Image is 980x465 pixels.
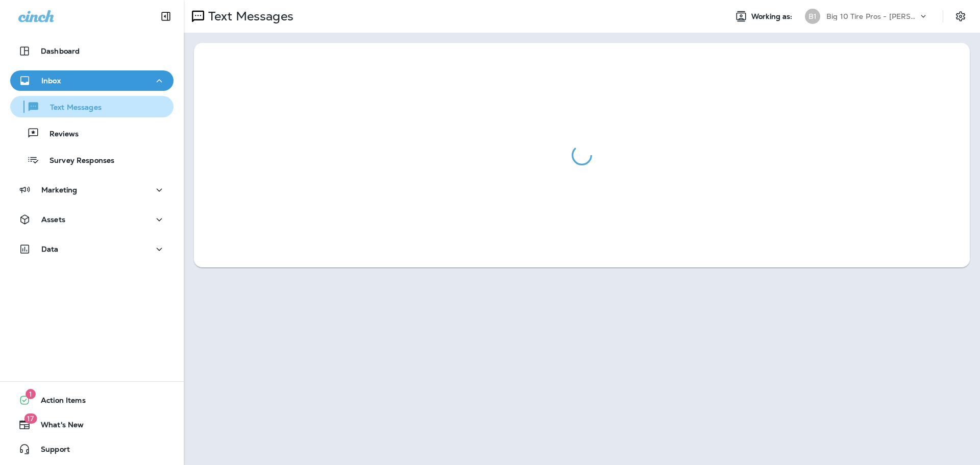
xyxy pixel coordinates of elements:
span: What's New [31,421,84,433]
button: Reviews [10,123,174,144]
p: Marketing [41,186,77,194]
p: Dashboard [41,47,80,55]
p: Big 10 Tire Pros - [PERSON_NAME] [826,12,918,20]
button: Dashboard [10,41,174,61]
p: Reviews [39,130,79,139]
span: 17 [24,413,37,424]
button: Survey Responses [10,149,174,170]
button: 1Action Items [10,390,174,410]
p: Survey Responses [39,156,114,166]
p: Inbox [41,77,61,85]
p: Data [41,245,59,253]
button: Support [10,439,174,459]
button: Inbox [10,70,174,91]
p: Text Messages [40,103,102,113]
button: 17What's New [10,414,174,435]
button: Settings [951,7,970,26]
button: Marketing [10,180,174,200]
button: Collapse Sidebar [152,6,180,27]
div: B1 [805,9,820,24]
button: Text Messages [10,96,174,117]
p: Text Messages [204,9,293,24]
button: Assets [10,209,174,230]
span: Action Items [31,396,86,408]
p: Assets [41,215,65,224]
span: 1 [26,389,36,399]
span: Working as: [751,12,795,21]
button: Data [10,239,174,259]
span: Support [31,445,70,457]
